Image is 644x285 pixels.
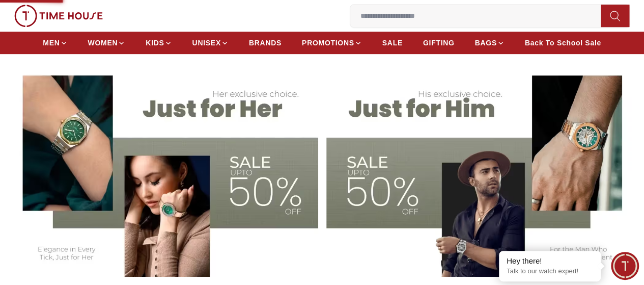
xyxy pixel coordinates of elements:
[249,38,282,48] span: BRANDS
[525,38,601,48] span: Back To School Sale
[423,38,455,48] span: GIFTING
[249,34,282,52] a: BRANDS
[474,34,504,52] a: BAGS
[423,34,455,52] a: GIFTING
[474,38,496,48] span: BAGS
[302,34,362,52] a: PROMOTIONS
[326,63,634,277] img: Men's Watches Banner
[14,5,103,27] img: ...
[43,38,60,48] span: MEN
[43,34,67,52] a: MEN
[525,34,601,52] a: Back To School Sale
[146,34,172,52] a: KIDS
[507,267,593,276] p: Talk to our watch expert!
[382,34,403,52] a: SALE
[192,34,229,52] a: UNISEX
[302,38,354,48] span: PROMOTIONS
[382,38,403,48] span: SALE
[88,34,126,52] a: WOMEN
[507,256,593,266] div: Hey there!
[611,252,639,280] div: Chat Widget
[146,38,164,48] span: KIDS
[192,38,221,48] span: UNISEX
[10,63,318,277] img: Women's Watches Banner
[88,38,118,48] span: WOMEN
